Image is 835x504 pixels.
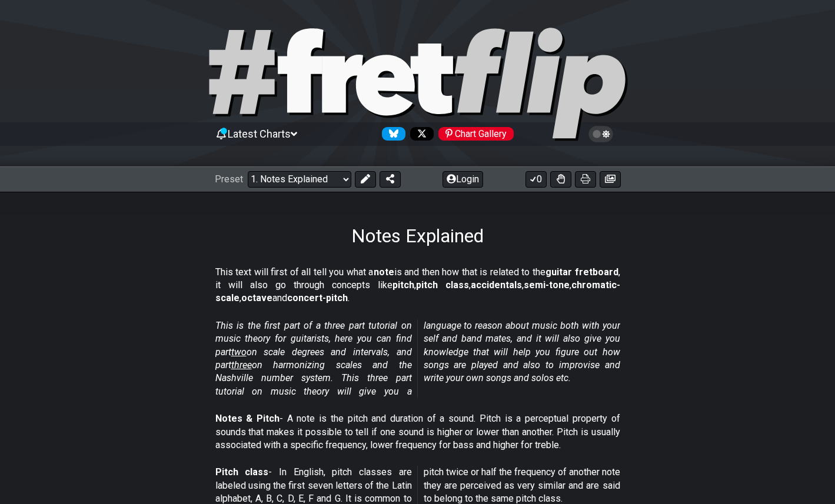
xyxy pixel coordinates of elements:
[215,173,243,185] span: Preset
[377,127,405,141] a: Follow #fretflip at Bluesky
[241,292,272,303] strong: octave
[550,171,571,188] button: Toggle Dexterity for all fretkits
[215,266,620,305] p: This text will first of all tell you what a is and then how that is related to the , it will also...
[471,279,522,291] strong: accidentals
[215,320,620,397] em: This is the first part of a three part tutorial on music theory for guitarists, here you can find...
[380,171,401,188] button: Share Preset
[416,279,469,291] strong: pitch class
[438,127,514,141] div: Chart Gallery
[228,128,291,140] span: Latest Charts
[215,413,280,424] strong: Notes & Pitch
[405,127,434,141] a: Follow #fretflip at X
[594,129,608,139] span: Toggle light / dark theme
[575,171,596,188] button: Print
[525,171,547,188] button: 0
[600,171,621,188] button: Create image
[392,279,414,291] strong: pitch
[434,127,514,141] a: #fretflip at Pinterest
[374,266,394,278] strong: note
[545,266,618,278] strong: guitar fretboard
[231,346,247,358] span: two
[215,466,269,478] strong: Pitch class
[351,225,484,247] h1: Notes Explained
[524,279,570,291] strong: semi-tone
[443,171,483,188] button: Login
[248,171,351,188] select: Preset
[231,359,252,371] span: three
[215,412,620,452] p: - A note is the pitch and duration of a sound. Pitch is a perceptual property of sounds that make...
[355,171,376,188] button: Edit Preset
[287,292,348,303] strong: concert-pitch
